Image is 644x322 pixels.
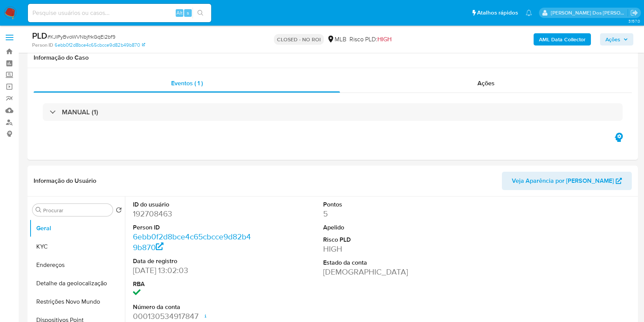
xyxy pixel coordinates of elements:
dt: Número da conta [133,303,252,311]
b: Person ID [32,42,53,49]
dt: Estado da conta [323,259,442,267]
span: Eventos ( 1 ) [171,79,203,88]
dt: Person ID [133,223,252,232]
input: Procurar [43,207,110,214]
span: HIGH [377,35,392,44]
dt: ID do usuário [133,200,252,209]
dd: HIGH [323,244,442,254]
button: KYC [29,237,125,256]
div: MANUAL (1) [43,103,623,121]
span: Ações [605,33,620,46]
h3: MANUAL (1) [62,108,98,116]
dd: 5 [323,208,442,219]
dt: RBA [133,280,252,288]
dd: [DEMOGRAPHIC_DATA] [323,267,442,277]
a: Notificações [526,10,532,16]
dt: Risco PLD [323,236,442,244]
span: # KJIPyBvoWVNbjfrkGqEi2bf9 [47,33,115,41]
button: Veja Aparência por [PERSON_NAME] [502,172,632,190]
button: Retornar ao pedido padrão [116,207,122,215]
h1: Informação do Caso [34,54,632,62]
dd: [DATE] 13:02:03 [133,265,252,276]
button: Endereços [29,256,125,274]
dt: Data de registro [133,257,252,265]
span: Atalhos rápidos [477,9,518,17]
span: Veja Aparência por [PERSON_NAME] [512,172,614,190]
span: Ações [477,79,495,88]
dt: Apelido [323,223,442,232]
p: priscilla.barbante@mercadopago.com.br [551,9,628,16]
div: MLB [327,35,346,44]
span: s [187,9,189,16]
p: CLOSED - NO ROI [274,34,324,45]
button: search-icon [193,8,208,18]
button: Ações [600,33,633,46]
dd: 192708463 [133,208,252,219]
dt: Pontos [323,200,442,209]
button: Restrições Novo Mundo [29,293,125,311]
h1: Informação do Usuário [34,177,96,185]
button: Procurar [36,207,42,213]
a: 6ebb0f2d8bce4c65cbcce9d82b49b870 [133,231,251,253]
a: 6ebb0f2d8bce4c65cbcce9d82b49b870 [55,42,145,49]
a: Sair [630,9,638,17]
dd: 000130534917847 [133,311,252,322]
b: PLD [32,29,47,42]
input: Pesquise usuários ou casos... [28,8,211,18]
span: Risco PLD: [350,35,392,44]
b: AML Data Collector [539,33,586,46]
button: AML Data Collector [534,33,591,46]
button: Detalhe da geolocalização [29,274,125,293]
button: Geral [29,219,125,237]
span: Alt [176,9,183,16]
